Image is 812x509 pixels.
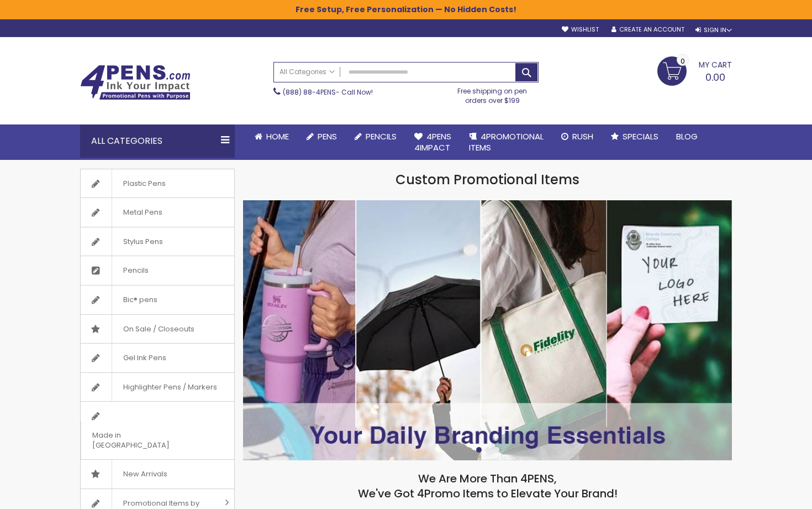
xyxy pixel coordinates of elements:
a: Rush [552,124,602,149]
span: 0 [681,56,685,66]
span: Pencils [112,256,160,285]
span: Gel Ink Pens [112,344,177,372]
a: Specials [602,124,667,149]
span: Stylus Pens [112,227,174,256]
span: 4PROMOTIONAL ITEMS [469,131,544,153]
a: (888) 88-4PENS [283,87,336,97]
span: 4Pens 4impact [414,131,451,153]
a: 4Pens4impact [405,124,460,160]
div: Sign In [695,26,732,34]
a: Gel Ink Pens [81,344,234,372]
span: Bic® pens [112,285,168,314]
div: All Categories [80,124,235,158]
a: Home [246,124,298,149]
span: Specials [623,131,658,142]
span: 0.00 [705,70,725,84]
a: Pencils [81,256,234,285]
span: Metal Pens [112,198,173,227]
span: Home [266,131,289,142]
a: Create an Account [611,25,684,34]
a: Bic® pens [81,285,234,314]
div: Free shipping on pen orders over $199 [446,82,539,105]
a: Pencils [346,124,405,149]
span: Rush [572,131,593,142]
a: Made in [GEOGRAPHIC_DATA] [81,402,234,459]
span: Pencils [366,131,397,142]
a: 0.00 0 [657,56,732,84]
span: On Sale / Closeouts [112,315,205,344]
a: Metal Pens [81,198,234,227]
span: - Call Now! [283,87,373,97]
span: New Arrivals [112,460,178,489]
h2: We Are More Than 4PENS, We've Got 4Promo Items to Elevate Your Brand! [243,471,732,501]
h1: Custom Promotional Items [243,171,732,189]
span: Plastic Pens [112,169,177,198]
a: Wishlist [562,25,599,34]
span: Pens [318,131,337,142]
a: 4PROMOTIONALITEMS [460,124,552,160]
img: 4Pens Custom Pens and Promotional Products [80,65,191,100]
a: Highlighter Pens / Markers [81,373,234,402]
span: Highlighter Pens / Markers [112,373,228,402]
span: All Categories [280,67,335,76]
a: Stylus Pens [81,227,234,256]
a: All Categories [274,63,340,81]
img: / [243,200,732,461]
span: Made in [GEOGRAPHIC_DATA] [81,421,207,459]
a: Pens [298,124,346,149]
span: Blog [676,131,698,142]
a: Plastic Pens [81,169,234,198]
a: On Sale / Closeouts [81,315,234,344]
a: New Arrivals [81,460,234,489]
a: Blog [667,124,706,149]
